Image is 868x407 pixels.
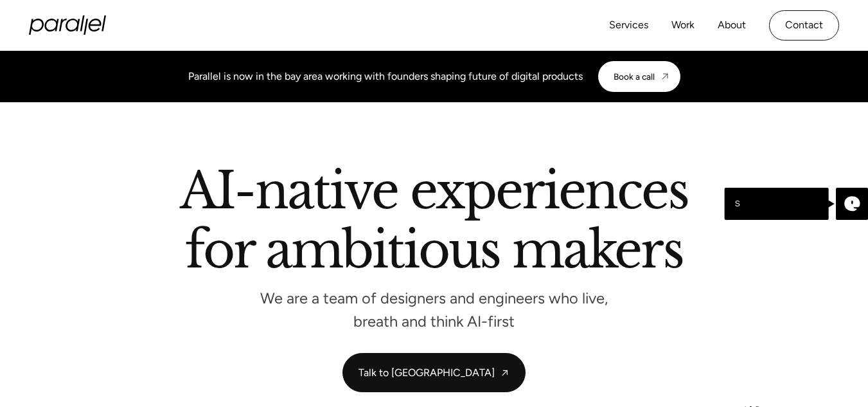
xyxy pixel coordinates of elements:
[81,167,788,280] h2: AI-native experiences for ambitious makers
[188,69,583,84] div: Parallel is now in the bay area working with founders shaping future of digital products
[242,293,627,327] p: We are a team of designers and engineers who live, breath and think AI-first
[598,61,680,92] a: Book a call
[671,16,695,35] a: Work
[29,15,106,35] a: home
[614,71,655,82] div: Book a call
[609,16,648,35] a: Services
[718,16,746,35] a: About
[769,10,839,41] a: Contact
[660,71,670,82] img: CTA arrow image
